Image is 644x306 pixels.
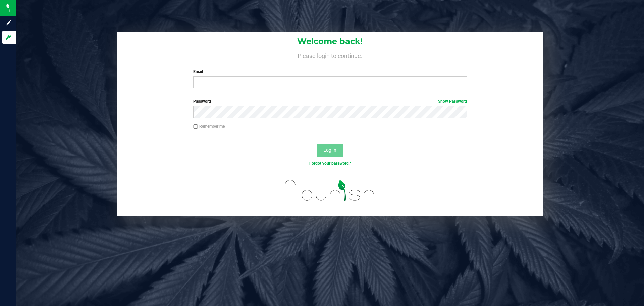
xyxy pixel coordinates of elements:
[309,161,351,166] a: Forgot your password?
[193,69,467,75] label: Email
[5,34,12,41] inline-svg: Log in
[117,51,543,59] h4: Please login to continue.
[193,99,211,104] span: Password
[193,123,225,129] label: Remember me
[117,37,543,46] h1: Welcome back!
[5,19,12,26] inline-svg: Sign up
[193,124,198,129] input: Remember me
[438,99,467,104] a: Show Password
[323,147,336,153] span: Log In
[277,173,383,208] img: flourish_logo.svg
[317,144,343,157] button: Log In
